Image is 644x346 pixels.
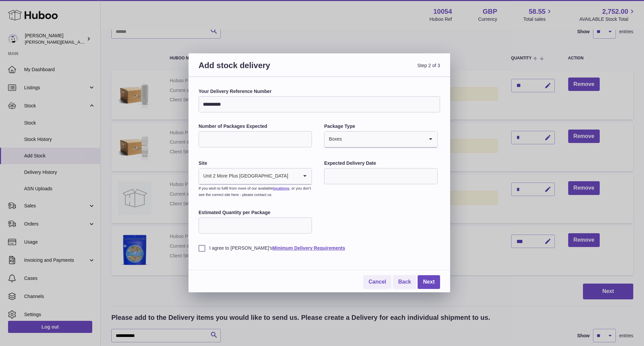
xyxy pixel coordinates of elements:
[199,245,440,251] label: I agree to [PERSON_NAME]'s
[199,60,319,79] h3: Add stock delivery
[272,245,345,251] a: Minimum Delivery Requirements
[199,160,312,166] label: Site
[319,60,440,79] span: Step 2 of 3
[324,160,437,166] label: Expected Delivery Date
[199,168,288,184] span: Unit 2 More Plus [GEOGRAPHIC_DATA]
[363,275,391,289] a: Cancel
[288,168,298,184] input: Search for option
[342,132,424,147] input: Search for option
[199,186,311,197] small: If you wish to fulfil from more of our available , or you don’t see the correct site here - pleas...
[199,88,440,95] label: Your Delivery Reference Number
[324,123,437,130] label: Package Type
[324,132,437,148] div: Search for option
[393,275,416,289] a: Back
[199,168,312,185] div: Search for option
[273,186,289,190] a: locations
[199,209,312,216] label: Estimated Quantity per Package
[418,275,440,289] a: Next
[324,132,342,147] span: Boxes
[199,123,312,130] label: Number of Packages Expected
